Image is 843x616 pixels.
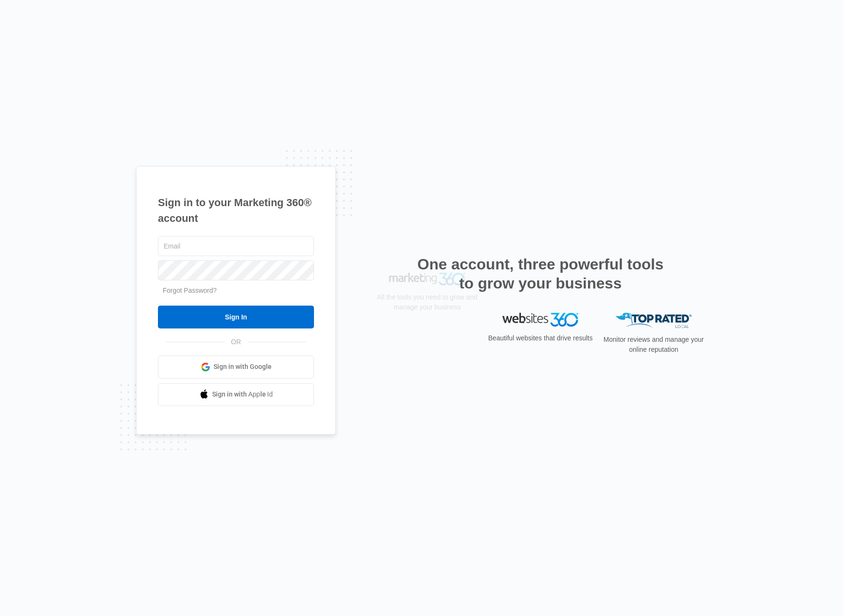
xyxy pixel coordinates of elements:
[158,195,314,226] h1: Sign in to your Marketing 360® account
[163,287,217,294] a: Forgot Password?
[214,362,272,372] span: Sign in with Google
[212,389,273,399] span: Sign in with Apple Id
[389,313,465,326] img: Marketing 360
[487,333,594,343] p: Beautiful websites that drive results
[158,356,314,378] a: Sign in with Google
[158,383,314,406] a: Sign in with Apple Id
[374,332,480,352] p: All the tools you need to grow and manage your business
[616,313,692,328] img: Top Rated Local
[225,337,248,347] span: OR
[414,255,667,293] h2: One account, three powerful tools to grow your business
[600,335,707,355] p: Monitor reviews and manage your online reputation
[502,313,578,327] img: Websites 360
[158,236,314,256] input: Email
[158,306,314,328] input: Sign In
